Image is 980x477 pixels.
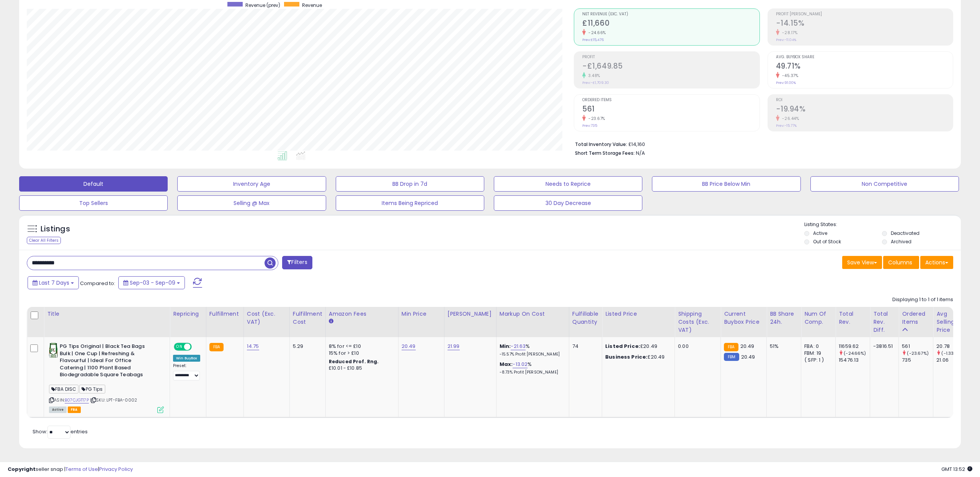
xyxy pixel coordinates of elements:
div: Title [47,310,167,318]
div: Listed Price [605,310,671,318]
div: Fulfillment [209,310,240,318]
small: Prev: 91.00% [776,80,796,85]
small: Prev: £15,476 [582,38,604,42]
small: -28.17% [779,30,798,36]
span: 2025-09-17 13:52 GMT [941,466,972,473]
p: -8.73% Profit [PERSON_NAME] [500,370,563,375]
b: Business Price: [605,353,647,361]
b: PG Tips Original | Black Tea Bags Bulk | One Cup | Refreshing & Flavourful | Ideal For Office Cat... [60,343,153,380]
div: £10.01 - £10.85 [329,365,392,372]
div: 74 [572,343,596,350]
div: 561 [902,343,933,350]
span: ROI [776,98,953,102]
a: Terms of Use [65,466,98,473]
div: FBA: 0 [804,343,830,350]
button: BB Drop in 7d [336,176,484,192]
button: Top Sellers [19,195,168,211]
div: Fulfillment Cost [293,310,322,326]
span: | SKU: LPT-FBA-0002 [90,397,137,403]
button: Columns [883,256,919,269]
a: -13.02 [513,361,528,368]
span: ON [175,344,184,350]
button: Selling @ Max [177,195,326,211]
small: FBA [209,343,224,351]
small: -26.44% [779,116,799,121]
button: Needs to Reprice [494,176,642,192]
span: Compared to: [80,280,115,287]
div: 15476.13 [839,357,870,364]
small: (-24.66%) [844,350,866,356]
div: [PERSON_NAME] [448,310,493,318]
div: % [500,343,563,357]
h2: -14.15% [776,19,953,29]
div: Ordered Items [902,310,930,326]
label: Deactivated [891,230,920,236]
div: -3816.51 [873,343,893,350]
a: -21.63 [511,343,526,350]
small: FBM [724,353,739,361]
span: Profit [PERSON_NAME] [776,12,953,16]
div: 0.00 [678,343,715,350]
span: 20.49 [741,353,755,361]
span: Columns [888,259,912,266]
strong: Copyright [8,466,36,473]
button: Non Competitive [810,176,959,192]
button: Items Being Repriced [336,195,484,211]
div: Amazon Fees [329,310,395,318]
a: 21.99 [448,343,460,350]
div: Avg Selling Price [936,310,964,334]
b: Listed Price: [605,343,640,350]
a: 14.75 [247,343,259,350]
div: FBM: 19 [804,350,830,357]
small: -45.37% [779,73,799,79]
label: Out of Stock [813,238,841,245]
button: Sep-03 - Sep-09 [118,276,185,289]
div: ASIN: [49,343,164,412]
span: Last 7 Days [39,279,69,287]
button: Actions [920,256,953,269]
small: Prev: 735 [582,123,597,128]
label: Active [813,230,827,236]
div: Total Rev. Diff. [873,310,895,334]
div: 735 [902,357,933,364]
small: Amazon Fees. [329,318,333,325]
small: Prev: -£1,709.30 [582,80,609,85]
li: £14,160 [575,139,947,148]
span: 20.49 [740,343,755,350]
div: Current Buybox Price [724,310,763,326]
div: seller snap | | [8,466,133,473]
div: £20.49 [605,343,669,350]
div: 20.78 [936,343,967,350]
button: Default [19,176,168,192]
small: (-23.67%) [907,350,928,356]
h2: 561 [582,105,759,115]
button: Filters [282,256,312,269]
a: Privacy Policy [99,466,133,473]
span: Sep-03 - Sep-09 [130,279,175,287]
span: Profit [582,55,759,59]
b: Min: [500,343,511,350]
p: -15.57% Profit [PERSON_NAME] [500,352,563,357]
div: £20.49 [605,354,669,361]
div: Markup on Cost [500,310,566,318]
b: Short Term Storage Fees: [575,150,635,156]
h5: Listings [41,224,70,234]
div: Num of Comp. [804,310,832,326]
span: All listings currently available for purchase on Amazon [49,407,67,413]
div: 51% [770,343,795,350]
span: Revenue (prev) [245,2,280,8]
div: Displaying 1 to 1 of 1 items [892,296,953,303]
span: OFF [191,344,203,350]
span: FBA DISC [49,385,78,393]
h2: -£1,649.85 [582,62,759,72]
img: 41LGuZiBVBL._SL40_.jpg [49,343,58,358]
div: 5.29 [293,343,320,350]
div: Win BuyBox [173,355,200,362]
b: Total Inventory Value: [575,141,627,148]
span: Avg. Buybox Share [776,55,953,59]
small: 3.48% [586,73,600,79]
button: Last 7 Days [28,276,79,289]
div: BB Share 24h. [770,310,798,326]
div: Cost (Exc. VAT) [247,310,286,326]
button: Save View [842,256,882,269]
